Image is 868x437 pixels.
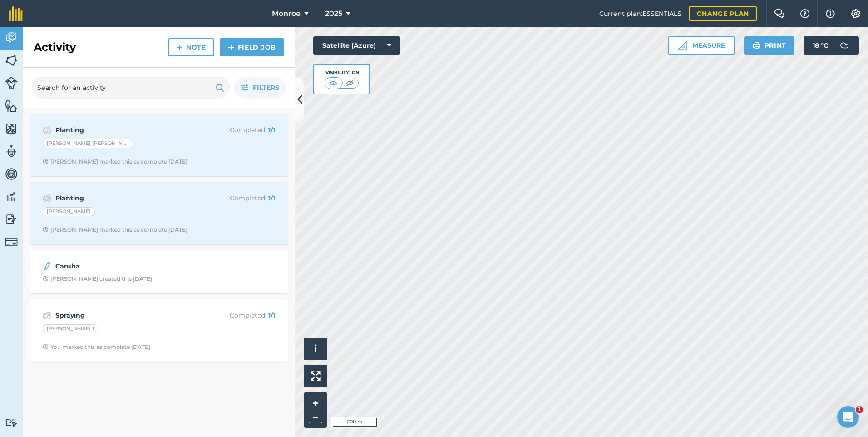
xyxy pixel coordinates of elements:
[43,226,187,233] div: [PERSON_NAME] marked this as complete [DATE]
[268,194,275,202] strong: 1 / 1
[5,236,18,248] img: svg+xml;base64,PD94bWwgdmVyc2lvbj0iMS4wIiBlbmNvZGluZz0idXRmLTgiPz4KPCEtLSBHZW5lcmF0b3I6IEFkb2JlIE...
[43,261,52,272] img: svg+xml;base64,PD94bWwgdmVyc2lvbj0iMS4wIiBlbmNvZGluZz0idXRmLTgiPz4KPCEtLSBHZW5lcmF0b3I6IEFkb2JlIE...
[5,213,18,226] img: svg+xml;base64,PD94bWwgdmVyc2lvbj0iMS4wIiBlbmNvZGluZz0idXRmLTgiPz4KPCEtLSBHZW5lcmF0b3I6IEFkb2JlIE...
[234,77,286,99] button: Filters
[850,9,861,18] img: A cog icon
[43,276,49,282] img: Clock with arrow pointing clockwise
[9,6,23,21] img: fieldmargin Logo
[813,36,828,55] span: 18 ° C
[32,77,230,99] input: Search for an activity
[5,122,18,135] img: svg+xml;base64,PHN2ZyB4bWxucz0iaHR0cDovL3d3dy53My5vcmcvMjAwMC9zdmciIHdpZHRoPSI1NiIgaGVpZ2h0PSI2MC...
[835,36,853,55] img: svg+xml;base64,PD94bWwgdmVyc2lvbj0iMS4wIiBlbmNvZGluZz0idXRmLTgiPz4KPCEtLSBHZW5lcmF0b3I6IEFkb2JlIE...
[328,79,339,88] img: svg+xml;base64,PHN2ZyB4bWxucz0iaHR0cDovL3d3dy53My5vcmcvMjAwMC9zdmciIHdpZHRoPSI1MCIgaGVpZ2h0PSI0MC...
[309,397,322,410] button: +
[5,144,18,158] img: svg+xml;base64,PD94bWwgdmVyc2lvbj0iMS4wIiBlbmNvZGluZz0idXRmLTgiPz4KPCEtLSBHZW5lcmF0b3I6IEFkb2JlIE...
[5,31,18,45] img: svg+xml;base64,PD94bWwgdmVyc2lvbj0iMS4wIiBlbmNvZGluZz0idXRmLTgiPz4KPCEtLSBHZW5lcmF0b3I6IEFkb2JlIE...
[689,6,757,21] a: Change plan
[203,310,275,320] p: Completed :
[35,255,282,288] a: CarubaClock with arrow pointing clockwise[PERSON_NAME] created this [DATE]
[168,38,214,56] a: Note
[304,338,327,360] button: i
[43,275,152,283] div: [PERSON_NAME] created this [DATE]
[5,77,18,89] img: svg+xml;base64,PD94bWwgdmVyc2lvbj0iMS4wIiBlbmNvZGluZz0idXRmLTgiPz4KPCEtLSBHZW5lcmF0b3I6IEFkb2JlIE...
[678,41,687,50] img: Ruler icon
[314,343,317,354] span: i
[43,344,49,350] img: Clock with arrow pointing clockwise
[313,36,400,55] button: Satellite (Azure)
[228,42,234,53] img: svg+xml;base64,PHN2ZyB4bWxucz0iaHR0cDovL3d3dy53My5vcmcvMjAwMC9zdmciIHdpZHRoPSIxNCIgaGVpZ2h0PSIyNC...
[826,8,835,19] img: svg+xml;base64,PHN2ZyB4bWxucz0iaHR0cDovL3d3dy53My5vcmcvMjAwMC9zdmciIHdpZHRoPSIxNyIgaGVpZ2h0PSIxNy...
[43,343,150,351] div: You marked this as complete [DATE]
[5,54,18,67] img: svg+xml;base64,PHN2ZyB4bWxucz0iaHR0cDovL3d3dy53My5vcmcvMjAwMC9zdmciIHdpZHRoPSI1NiIgaGVpZ2h0PSI2MC...
[55,261,199,271] strong: Caruba
[268,126,275,134] strong: 1 / 1
[668,36,735,55] button: Measure
[55,193,199,203] strong: Planting
[799,9,810,18] img: A question mark icon
[599,9,681,19] span: Current plan : ESSENTIALS
[856,406,863,413] span: 1
[43,158,187,165] div: [PERSON_NAME] marked this as complete [DATE]
[43,207,95,216] div: [PERSON_NAME]
[203,125,275,135] p: Completed :
[43,193,51,204] img: svg+xml;base64,PD94bWwgdmVyc2lvbj0iMS4wIiBlbmNvZGluZz0idXRmLTgiPz4KPCEtLSBHZW5lcmF0b3I6IEFkb2JlIE...
[203,193,275,203] p: Completed :
[325,69,359,76] div: Visibility: On
[43,324,98,333] div: [PERSON_NAME] 1
[176,42,182,53] img: svg+xml;base64,PHN2ZyB4bWxucz0iaHR0cDovL3d3dy53My5vcmcvMjAwMC9zdmciIHdpZHRoPSIxNCIgaGVpZ2h0PSIyNC...
[220,38,284,56] a: Field Job
[43,310,51,321] img: svg+xml;base64,PD94bWwgdmVyc2lvbj0iMS4wIiBlbmNvZGluZz0idXRmLTgiPz4KPCEtLSBHZW5lcmF0b3I6IEFkb2JlIE...
[804,36,859,55] button: 18 °C
[5,167,18,181] img: svg+xml;base64,PD94bWwgdmVyc2lvbj0iMS4wIiBlbmNvZGluZz0idXRmLTgiPz4KPCEtLSBHZW5lcmF0b3I6IEFkb2JlIE...
[216,82,224,93] img: svg+xml;base64,PHN2ZyB4bWxucz0iaHR0cDovL3d3dy53My5vcmcvMjAwMC9zdmciIHdpZHRoPSIxOSIgaGVpZ2h0PSIyNC...
[35,119,282,171] a: PlantingCompleted: 1/1[PERSON_NAME] [PERSON_NAME]Clock with arrow pointing clockwise[PERSON_NAME]...
[311,371,321,381] img: Four arrows, one pointing top left, one top right, one bottom right and the last bottom left
[744,36,795,55] button: Print
[43,124,51,135] img: svg+xml;base64,PD94bWwgdmVyc2lvbj0iMS4wIiBlbmNvZGluZz0idXRmLTgiPz4KPCEtLSBHZW5lcmF0b3I6IEFkb2JlIE...
[34,40,76,55] h2: Activity
[344,79,355,88] img: svg+xml;base64,PHN2ZyB4bWxucz0iaHR0cDovL3d3dy53My5vcmcvMjAwMC9zdmciIHdpZHRoPSI1MCIgaGVpZ2h0PSI0MC...
[43,139,133,148] div: [PERSON_NAME] [PERSON_NAME]
[5,99,18,113] img: svg+xml;base64,PHN2ZyB4bWxucz0iaHR0cDovL3d3dy53My5vcmcvMjAwMC9zdmciIHdpZHRoPSI1NiIgaGVpZ2h0PSI2MC...
[35,304,282,356] a: SprayingCompleted: 1/1[PERSON_NAME] 1Clock with arrow pointing clockwiseYou marked this as comple...
[752,40,761,51] img: svg+xml;base64,PHN2ZyB4bWxucz0iaHR0cDovL3d3dy53My5vcmcvMjAwMC9zdmciIHdpZHRoPSIxOSIgaGVpZ2h0PSIyNC...
[325,8,342,19] span: 2025
[268,311,275,319] strong: 1 / 1
[253,83,279,93] span: Filters
[55,125,199,135] strong: Planting
[43,159,49,164] img: Clock with arrow pointing clockwise
[55,310,199,320] strong: Spraying
[35,187,282,239] a: PlantingCompleted: 1/1[PERSON_NAME]Clock with arrow pointing clockwise[PERSON_NAME] marked this a...
[43,227,49,233] img: Clock with arrow pointing clockwise
[5,418,18,427] img: svg+xml;base64,PD94bWwgdmVyc2lvbj0iMS4wIiBlbmNvZGluZz0idXRmLTgiPz4KPCEtLSBHZW5lcmF0b3I6IEFkb2JlIE...
[309,410,322,423] button: –
[837,406,859,428] iframe: Intercom live chat
[5,190,18,204] img: svg+xml;base64,PD94bWwgdmVyc2lvbj0iMS4wIiBlbmNvZGluZz0idXRmLTgiPz4KPCEtLSBHZW5lcmF0b3I6IEFkb2JlIE...
[272,8,301,19] span: Monroe
[774,9,785,18] img: Two speech bubbles overlapping with the left bubble in the forefront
